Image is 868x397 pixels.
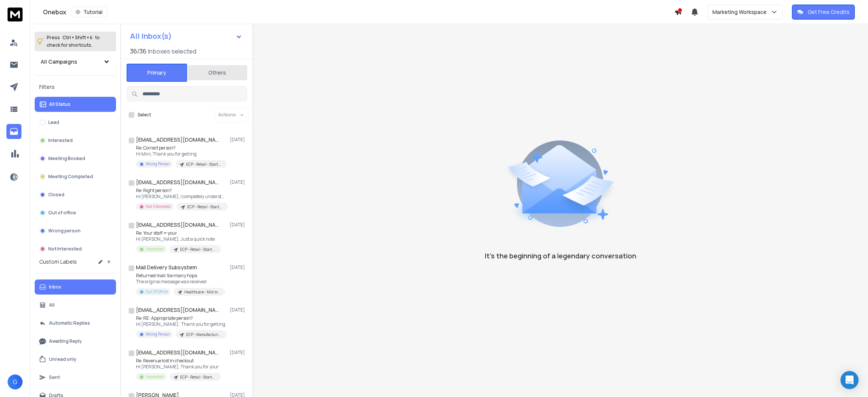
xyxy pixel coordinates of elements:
[136,315,226,321] p: Re: RE: Appropriate person?
[35,279,116,295] button: Inbox
[48,210,76,216] p: Out of office
[146,246,164,252] p: Interested
[148,47,196,56] h3: Inboxes selected
[712,8,770,16] p: Marketing Workspace
[47,34,100,49] p: Press to check for shortcuts.
[49,101,70,107] p: All Status
[124,29,248,44] button: All Inbox(s)
[29,48,67,53] div: Domain Overview
[146,289,168,295] p: Out Of Office
[136,349,219,356] h1: [EMAIL_ADDRESS][DOMAIN_NAME]
[48,246,82,252] p: Not Interested
[41,58,77,66] h1: All Campaigns
[35,115,116,130] button: Lead
[49,284,61,290] p: Inbox
[48,192,64,198] p: Closed
[840,371,859,389] div: Open Intercom Messenger
[485,250,636,261] p: It’s the beginning of a legendary conversation
[146,161,170,167] p: Wrong Person
[35,97,116,112] button: All Status
[136,264,197,271] h1: Mail Delivery Subsystem
[39,258,77,266] h3: Custom Labels
[136,221,219,229] h1: [EMAIL_ADDRESS][DOMAIN_NAME]
[136,136,219,144] h1: [EMAIL_ADDRESS][DOMAIN_NAME]
[12,20,18,26] img: website_grey.svg
[230,179,247,185] p: [DATE]
[186,162,222,167] p: ECP - Retail - Startup | [PERSON_NAME] - Version 1
[35,241,116,257] button: Not Interested
[146,331,170,337] p: Wrong Person
[35,54,116,69] button: All Campaigns
[49,374,60,380] p: Sent
[136,145,226,151] p: Re: Correct person?
[136,194,226,200] p: Hi [PERSON_NAME], I completely understand and
[20,20,53,26] div: Domain: [URL]
[35,187,116,202] button: Closed
[49,320,90,326] p: Automatic Replies
[187,204,223,210] p: ECP - Retail - Startup | [PERSON_NAME] - Version 1
[8,374,23,389] button: G
[136,321,226,327] p: Hi [PERSON_NAME], Thank you for getting
[808,8,850,16] p: Get Free Credits
[35,316,116,331] button: Automatic Replies
[138,112,151,118] label: Select
[35,352,116,367] button: Unread only
[136,306,219,314] h1: [EMAIL_ADDRESS][DOMAIN_NAME]
[71,7,107,17] button: Tutorial
[230,264,247,270] p: [DATE]
[48,228,81,234] p: Wrong person
[186,332,222,337] p: ECP - Manufacturing - Enterprise | [PERSON_NAME]
[146,204,171,209] p: Not Interested
[136,273,225,279] p: Returned mail: too many hops
[49,302,55,308] p: All
[48,119,59,125] p: Lead
[230,222,247,228] p: [DATE]
[35,133,116,148] button: Interested
[48,137,73,144] p: Interested
[21,12,37,18] div: v 4.0.25
[136,279,225,285] p: The original message was received
[48,156,85,162] p: Meeting Booked
[35,298,116,313] button: All
[61,33,93,42] span: Ctrl + Shift + k
[49,356,76,362] p: Unread only
[35,223,116,238] button: Wrong person
[136,188,226,194] p: Re: Right person?
[136,151,226,157] p: Hi Mini, Thank you for getting
[75,47,81,53] img: tab_keywords_by_traffic_grey.svg
[180,247,216,252] p: ECP - Retail - Startup | [PERSON_NAME] - version 1
[136,230,221,236] p: Re: Your staff = your
[83,48,127,53] div: Keywords by Traffic
[35,370,116,385] button: Sent
[49,338,82,344] p: Awaiting Reply
[130,47,147,56] span: 36 / 36
[48,174,93,180] p: Meeting Completed
[136,236,221,242] p: Hi [PERSON_NAME], Just a quick note
[43,7,674,17] div: Onebox
[35,169,116,184] button: Meeting Completed
[187,64,247,81] button: Others
[35,151,116,166] button: Meeting Booked
[230,350,247,356] p: [DATE]
[146,374,164,380] p: Interested
[35,205,116,220] button: Out of office
[130,32,172,40] h1: All Inbox(s)
[35,334,116,349] button: Awaiting Reply
[184,289,220,295] p: Healthcare - Mid maarket | [PERSON_NAME]
[20,47,26,53] img: tab_domain_overview_orange.svg
[136,358,221,364] p: Re: Revenue lost in checkout
[35,82,116,92] h3: Filters
[792,5,855,20] button: Get Free Credits
[12,12,18,18] img: logo_orange.svg
[127,64,187,82] button: Primary
[136,179,219,186] h1: [EMAIL_ADDRESS][DOMAIN_NAME]
[230,307,247,313] p: [DATE]
[230,137,247,143] p: [DATE]
[180,374,216,380] p: ECP - Retail - Startup | [PERSON_NAME] - version 1
[136,364,221,370] p: Hi [PERSON_NAME], Thank you for your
